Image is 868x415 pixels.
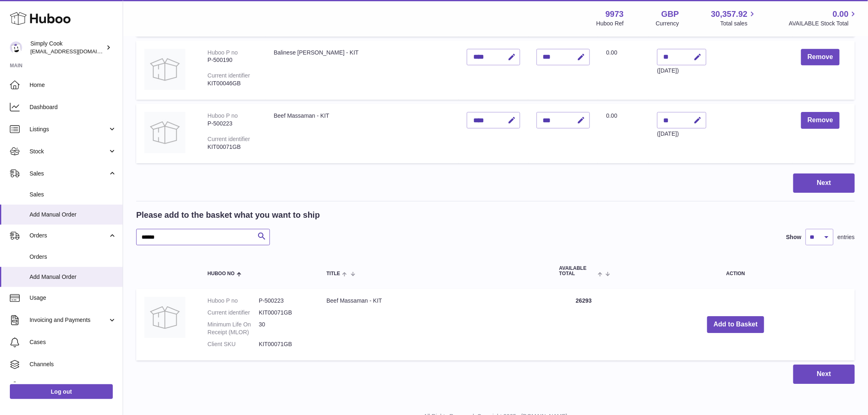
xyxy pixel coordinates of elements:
[661,9,679,20] strong: GBP
[801,112,840,129] button: Remove
[144,112,185,153] img: Beef Massaman - KIT
[559,266,596,276] span: AVAILABLE Total
[606,112,617,119] span: 0.00
[327,271,340,276] span: Title
[30,232,108,239] span: Orders
[208,340,259,348] dt: Client SKU
[208,297,259,305] dt: Huboo P no
[259,297,310,305] dd: P-500223
[30,211,116,219] span: Add Manual Order
[605,9,624,20] strong: 9973
[136,210,320,221] h2: Please add to the basket what you want to ship
[208,120,257,128] div: P-500223
[208,309,259,317] dt: Current identifier
[208,321,259,336] dt: Minimum Life On Receipt (MLOR)
[656,20,679,27] div: Currency
[657,130,706,138] div: ([DATE])
[30,360,116,368] span: Channels
[30,103,116,111] span: Dashboard
[793,365,855,384] button: Next
[786,233,802,241] label: Show
[838,233,855,241] span: entries
[30,338,116,346] span: Cases
[30,273,116,281] span: Add Manual Order
[789,9,858,27] a: 0.00 AVAILABLE Stock Total
[30,316,108,324] span: Invoicing and Payments
[208,56,257,64] div: P-500190
[208,136,250,142] div: Current identifier
[208,80,257,87] div: KIT00046GB
[30,170,108,178] span: Sales
[318,289,551,360] td: Beef Massaman - KIT
[30,40,104,55] div: Simply Cook
[551,289,617,360] td: 26293
[30,253,116,261] span: Orders
[144,297,185,338] img: Beef Massaman - KIT
[259,309,310,317] dd: KIT00071GB
[10,41,22,54] img: internalAdmin-9973@internal.huboo.com
[793,173,855,193] button: Next
[265,104,458,163] td: Beef Massaman - KIT
[30,294,116,302] span: Usage
[30,48,121,55] span: [EMAIL_ADDRESS][DOMAIN_NAME]
[208,271,235,276] span: Huboo no
[208,49,238,56] div: Huboo P no
[801,49,840,66] button: Remove
[30,81,116,89] span: Home
[617,258,855,285] th: Action
[606,49,617,56] span: 0.00
[30,125,108,133] span: Listings
[265,41,458,100] td: Balinese [PERSON_NAME] - KIT
[833,9,849,20] span: 0.00
[789,20,858,27] span: AVAILABLE Stock Total
[30,148,108,155] span: Stock
[720,20,757,27] span: Total sales
[657,67,706,75] div: ([DATE])
[259,340,310,348] dd: KIT00071GB
[259,321,310,336] dd: 30
[30,191,116,198] span: Sales
[596,20,624,27] div: Huboo Ref
[711,9,747,20] span: 30,357.92
[208,143,257,151] div: KIT00071GB
[144,49,185,90] img: Balinese Curry - KIT
[711,9,757,27] a: 30,357.92 Total sales
[10,384,113,399] a: Log out
[208,112,238,119] div: Huboo P no
[208,72,250,79] div: Current identifier
[707,316,765,333] button: Add to Basket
